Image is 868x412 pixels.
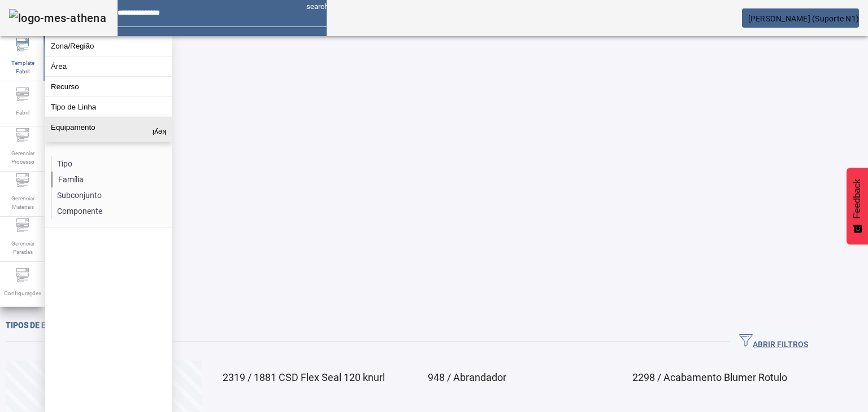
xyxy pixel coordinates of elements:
[6,191,40,214] span: Gerenciar Materiais
[45,77,172,97] button: Recurso
[852,179,862,218] span: Feedback
[1,286,45,301] span: Configurações
[51,203,171,219] li: Componente
[739,334,808,350] span: ABRIR FILTROS
[45,117,172,142] button: Equipamento
[153,123,166,137] mat-icon: keyboard_arrow_up
[748,14,860,23] span: [PERSON_NAME] (Suporte N1)
[632,371,787,383] span: 2298 / Acabamento Blumer Rotulo
[428,371,506,383] span: 948 / Abrandador
[223,371,385,383] span: 2319 / 1881 CSD Flex Seal 120 knurl
[45,97,172,117] button: Tipo de Linha
[847,168,868,244] button: Feedback - Mostrar pesquisa
[6,146,40,169] span: Gerenciar Processo
[51,172,171,187] li: Família
[6,55,40,79] span: Template Fabril
[9,9,106,27] img: logo-mes-athena
[45,56,172,76] button: Área
[51,187,171,203] li: Subconjunto
[6,321,96,330] span: Tipos de equipamento
[730,332,817,352] button: ABRIR FILTROS
[51,156,171,172] li: Tipo
[12,105,33,120] span: Fabril
[6,236,40,260] span: Gerenciar Paradas
[45,36,172,56] button: Zona/Região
